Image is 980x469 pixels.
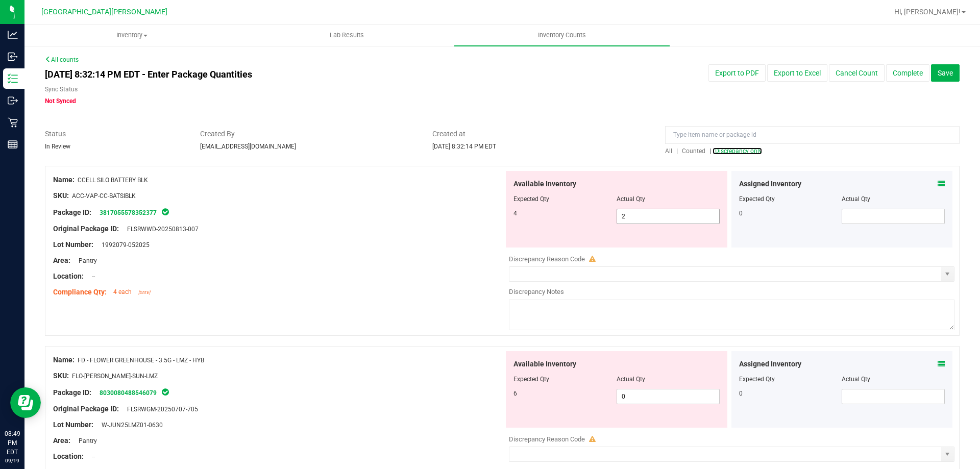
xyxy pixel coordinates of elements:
[8,139,18,150] inline-svg: Reports
[432,143,496,150] span: [DATE] 8:32:14 PM EDT
[524,31,600,40] span: Inventory Counts
[10,387,41,418] iframe: Resource center
[941,447,954,461] span: select
[53,356,75,364] span: Name:
[509,255,585,263] span: Discrepancy Reason Code
[682,147,705,155] span: Counted
[53,421,93,429] span: Lot Number:
[53,436,70,445] span: Area:
[53,191,69,200] span: SKU:
[96,422,163,429] span: W-JUN25LMZ01-0630
[78,177,148,184] span: CCELL SILO BATTERY BLK
[53,240,93,249] span: Lot Number:
[676,147,678,155] span: |
[5,429,20,457] p: 08:49 PM EDT
[8,117,18,128] inline-svg: Retail
[72,373,158,380] span: FLO-[PERSON_NAME]-SUN-LMZ
[665,126,960,144] input: Type item name or package id
[24,24,239,46] a: Inventory
[53,208,91,216] span: Package ID:
[739,194,842,204] div: Expected Qty
[45,129,185,139] span: Status
[617,195,645,203] span: Actual Qty
[78,357,204,364] span: FD - FLOWER GREENHOUSE - 3.5G - LMZ - HYB
[739,179,801,189] span: Assigned Inventory
[25,31,239,40] span: Inventory
[513,195,549,203] span: Expected Qty
[72,192,136,200] span: ACC-VAP-CC-BATSIBLK
[941,267,954,281] span: select
[454,24,669,46] a: Inventory Counts
[316,31,378,40] span: Lab Results
[45,56,79,63] a: All counts
[239,24,454,46] a: Lab Results
[931,64,960,82] button: Save
[713,147,762,155] a: Discrepancy only
[739,209,842,218] div: 0
[509,287,954,297] div: Discrepancy Notes
[8,52,18,62] inline-svg: Inbound
[200,129,418,139] span: Created By
[617,376,645,383] span: Actual Qty
[100,389,157,397] a: 8030080488546079
[829,64,885,82] button: Cancel Count
[45,85,78,94] label: Sync Status
[715,147,762,155] span: Discrepancy only
[8,73,18,84] inline-svg: Inventory
[53,372,69,380] span: SKU:
[617,209,719,224] input: 2
[122,226,199,233] span: FLSRWWD-20250813-007
[739,389,842,398] div: 0
[100,209,157,216] a: 3817055578352377
[513,376,549,383] span: Expected Qty
[41,8,167,16] span: [GEOGRAPHIC_DATA][PERSON_NAME]
[53,405,119,413] span: Original Package ID:
[53,176,75,184] span: Name:
[739,359,801,369] span: Assigned Inventory
[122,406,198,413] span: FLSRWGM-20250707-705
[513,210,517,217] span: 4
[665,147,672,155] span: All
[842,194,945,204] div: Actual Qty
[138,290,150,295] span: [DATE]
[767,64,827,82] button: Export to Excel
[8,95,18,106] inline-svg: Outbound
[53,256,70,264] span: Area:
[894,8,961,16] span: Hi, [PERSON_NAME]!
[73,437,97,445] span: Pantry
[513,359,576,369] span: Available Inventory
[842,375,945,384] div: Actual Qty
[45,69,572,80] h4: [DATE] 8:32:14 PM EDT - Enter Package Quantities
[45,143,70,150] span: In Review
[87,273,95,280] span: --
[161,207,170,217] span: In Sync
[513,390,517,397] span: 6
[53,225,119,233] span: Original Package ID:
[161,387,170,397] span: In Sync
[679,147,709,155] a: Counted
[200,143,296,150] span: [EMAIL_ADDRESS][DOMAIN_NAME]
[886,64,929,82] button: Complete
[509,435,585,443] span: Discrepancy Reason Code
[113,288,132,295] span: 4 each
[53,388,91,397] span: Package ID:
[96,241,150,249] span: 1992079-052025
[5,457,20,464] p: 09/19
[45,97,76,105] span: Not Synced
[709,147,711,155] span: |
[938,69,953,77] span: Save
[53,288,107,296] span: Compliance Qty:
[53,272,84,280] span: Location:
[8,30,18,40] inline-svg: Analytics
[708,64,766,82] button: Export to PDF
[739,375,842,384] div: Expected Qty
[665,147,676,155] a: All
[432,129,650,139] span: Created at
[617,389,719,404] input: 0
[73,257,97,264] span: Pantry
[53,452,84,460] span: Location:
[513,179,576,189] span: Available Inventory
[87,453,95,460] span: --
